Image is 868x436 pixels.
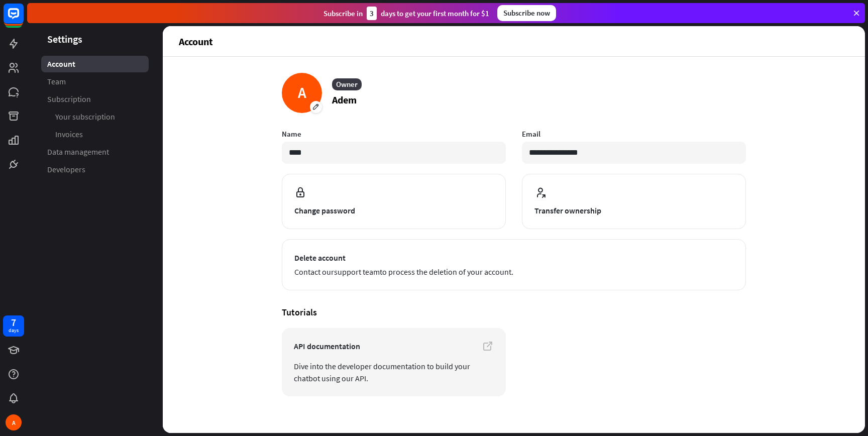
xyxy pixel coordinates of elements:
span: Contact our to process the deletion of your account. [294,266,733,278]
button: Transfer ownership [522,174,746,229]
a: Developers [41,161,149,178]
a: Data management [41,144,149,160]
div: A [6,414,22,430]
div: Subscribe now [497,5,556,21]
div: 7 [11,318,16,327]
span: Delete account [294,252,733,264]
span: Developers [47,164,85,175]
span: API documentation [294,340,494,352]
div: days [9,327,19,334]
p: Adem [332,92,362,107]
a: 7 days [3,315,24,337]
div: Owner [332,78,362,90]
div: A [282,73,322,113]
div: Subscribe in days to get your first month for $1 [323,7,489,20]
span: Subscription [47,94,91,104]
span: Account [47,59,75,69]
span: Invoices [55,129,83,140]
label: Name [282,129,506,139]
span: Change password [294,204,493,216]
button: Change password [282,174,506,229]
span: Your subscription [55,112,115,122]
a: API documentation Dive into the developer documentation to build your chatbot using our API. [282,328,506,396]
header: Settings [27,32,163,46]
header: Account [163,26,865,56]
div: 3 [367,7,377,20]
a: Invoices [41,126,149,143]
button: Delete account Contact oursupport teamto process the deletion of your account. [282,239,746,290]
label: Email [522,129,746,139]
a: Your subscription [41,108,149,125]
button: Open LiveChat chat widget [8,4,38,34]
span: Dive into the developer documentation to build your chatbot using our API. [294,360,494,384]
a: support team [334,267,380,277]
a: Team [41,73,149,90]
a: Subscription [41,91,149,107]
span: Data management [47,147,109,157]
span: Transfer ownership [534,204,733,216]
span: Team [47,76,66,87]
h4: Tutorials [282,306,746,318]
